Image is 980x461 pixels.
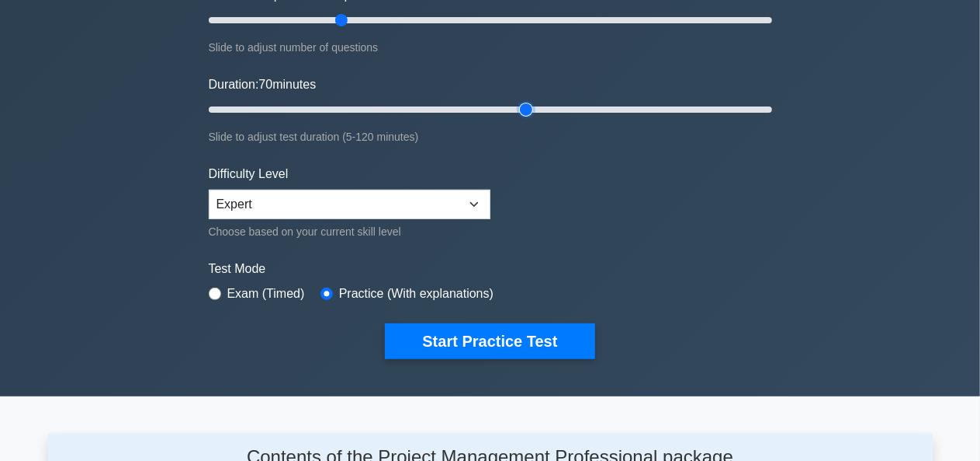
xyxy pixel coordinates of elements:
div: Slide to adjust test duration (5-120 minutes) [209,127,772,146]
div: Slide to adjust number of questions [209,38,772,57]
label: Difficulty Level [209,165,289,183]
label: Test Mode [209,260,772,278]
div: Choose based on your current skill level [209,222,490,241]
label: Practice (With explanations) [339,285,493,303]
span: 70 [258,78,272,91]
button: Start Practice Test [385,323,594,359]
label: Duration: minutes [209,75,317,94]
label: Exam (Timed) [227,285,305,303]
